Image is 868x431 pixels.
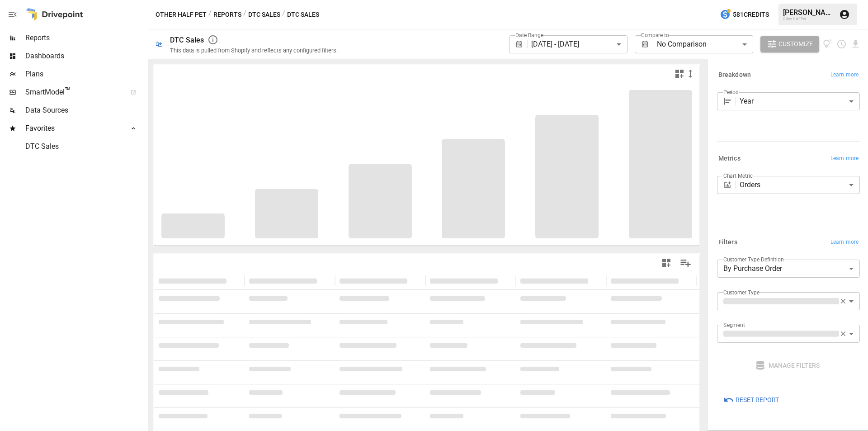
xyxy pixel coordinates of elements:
[830,238,859,247] span: Learn more
[208,9,212,20] div: /
[282,9,285,20] div: /
[718,154,741,164] h6: Metrics
[25,105,146,116] span: Data Sources
[830,71,859,80] span: Learn more
[531,35,627,53] div: [DATE] - [DATE]
[778,38,813,50] span: Customize
[723,321,745,329] label: Segment
[25,69,146,80] span: Plans
[783,8,834,17] div: [PERSON_NAME]
[25,33,146,43] span: Reports
[723,88,739,96] label: Period
[25,87,121,98] span: SmartModel
[718,237,737,247] h6: Filters
[515,31,543,39] label: Date Range
[675,253,696,273] button: Manage Columns
[823,36,833,52] button: View documentation
[25,51,146,62] span: Dashboards
[679,275,692,287] button: Sort
[716,6,773,23] button: 581Credits
[850,39,861,49] button: Download report
[717,392,785,408] button: Reset Report
[65,85,71,97] span: ™
[170,36,204,44] div: DTC Sales
[227,275,240,287] button: Sort
[25,123,121,134] span: Favorites
[760,36,819,52] button: Customize
[156,40,163,48] div: 🛍
[657,35,753,53] div: No Comparison
[499,275,511,287] button: Sort
[783,17,834,21] div: Other Half Pet
[740,176,860,194] div: Orders
[718,70,751,80] h6: Breakdown
[836,39,847,49] button: Schedule report
[740,92,860,110] div: Year
[408,275,421,287] button: Sort
[589,275,602,287] button: Sort
[717,260,860,278] div: By Purchase Order
[723,289,759,296] label: Customer Type
[213,9,241,20] button: Reports
[318,275,330,287] button: Sort
[641,31,669,39] label: Compare to
[25,141,146,152] span: DTC Sales
[248,9,280,20] button: DTC Sales
[736,394,779,406] span: Reset Report
[723,256,784,263] label: Customer Type Definition
[723,172,753,180] label: Chart Metric
[156,9,207,20] button: Other Half Pet
[733,9,769,20] span: 581 Credits
[170,47,338,54] div: This data is pulled from Shopify and reflects any configured filters.
[243,9,246,20] div: /
[830,154,859,163] span: Learn more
